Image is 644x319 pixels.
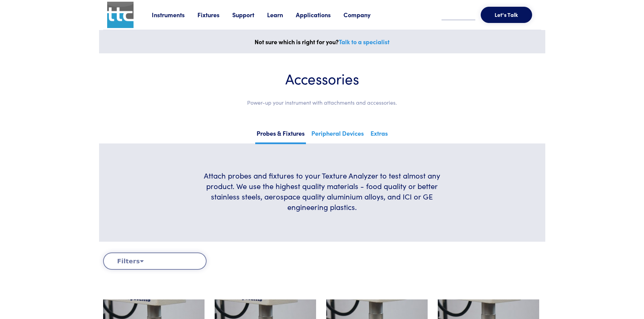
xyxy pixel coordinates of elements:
[152,10,197,19] a: Instruments
[267,10,296,19] a: Learn
[481,7,532,23] button: Let's Talk
[255,128,306,144] a: Probes & Fixtures
[119,98,525,107] p: Power-up your instrument with attachments and accessories.
[296,10,343,19] a: Applications
[343,10,383,19] a: Company
[107,2,134,28] img: ttc_logo_1x1_v1.0.png
[103,252,207,270] button: Filters
[232,10,267,19] a: Support
[310,128,365,142] a: Peripheral Devices
[103,37,541,47] p: Not sure which is right for you?
[197,10,232,19] a: Fixtures
[119,70,525,87] h1: Accessories
[195,170,449,212] h6: Attach probes and fixtures to your Texture Analyzer to test almost any product. We use the highes...
[369,128,389,142] a: Extras
[339,37,389,46] a: Talk to a specialist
